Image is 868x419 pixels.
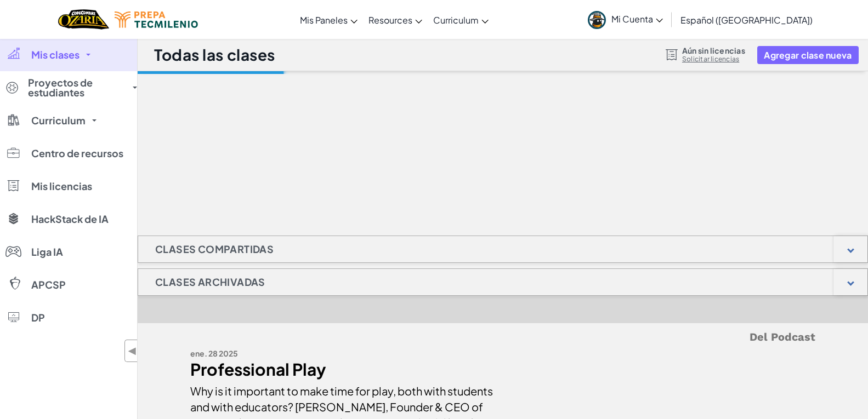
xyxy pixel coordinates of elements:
[190,346,495,361] div: ene. 28 2025
[115,12,198,28] img: Tecmilenio logo
[428,5,494,35] a: Curriculum
[294,5,363,35] a: Mis Paneles
[31,50,80,60] span: Mis clases
[675,5,818,35] a: Español ([GEOGRAPHIC_DATA])
[757,46,858,64] button: Agregar clase nueva
[190,329,815,346] h5: Del Podcast
[433,14,479,26] span: Curriculum
[611,13,663,25] span: Mi Cuenta
[31,116,86,125] span: Curriculum
[582,2,668,37] a: Mi Cuenta
[588,11,606,29] img: avatar
[31,247,63,257] span: Liga IA
[128,343,137,359] span: ◀
[138,236,291,263] h1: Clases compartidas
[682,46,745,55] span: Aún sin licencias
[682,55,745,64] a: Solicitar licencias
[363,5,428,35] a: Resources
[58,8,109,31] img: Home
[154,44,275,65] h1: Todas las clases
[138,268,282,296] h1: Clases Archivadas
[680,14,813,26] span: Español ([GEOGRAPHIC_DATA])
[31,181,92,191] span: Mis licencias
[190,361,495,377] div: Professional Play
[300,14,348,26] span: Mis Paneles
[28,78,126,97] span: Proyectos de estudiantes
[31,148,123,158] span: Centro de recursos
[31,214,109,224] span: HackStack de IA
[58,8,109,31] a: Ozaria by CodeCombat logo
[368,14,412,26] span: Resources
